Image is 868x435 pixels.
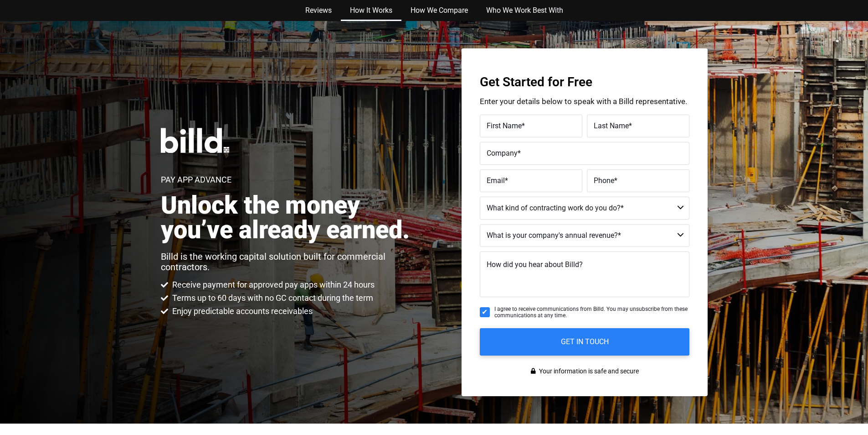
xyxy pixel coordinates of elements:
h1: Pay App Advance [161,176,231,184]
span: Receive payment for approved pay apps within 24 hours [170,279,375,290]
span: How did you hear about Billd? [487,260,583,269]
span: Company [487,149,518,157]
span: Enjoy predictable accounts receivables [170,306,313,317]
span: I agree to receive communications from Billd. You may unsubscribe from these communications at an... [494,306,689,319]
p: Enter your details below to speak with a Billd representative. [480,98,689,105]
span: Last Name [594,121,629,130]
h3: Get Started for Free [480,76,689,89]
span: First Name [487,121,522,130]
span: Terms up to 60 days with no GC contact during the term [170,293,373,304]
span: Phone [594,176,614,185]
input: GET IN TOUCH [480,328,689,356]
span: Your information is safe and secure [537,365,639,378]
p: Billd is the working capital solution built for commercial contractors. [161,252,419,273]
h2: Unlock the money you’ve already earned. [161,193,419,242]
span: Email [487,176,505,185]
input: I agree to receive communications from Billd. You may unsubscribe from these communications at an... [480,307,490,317]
